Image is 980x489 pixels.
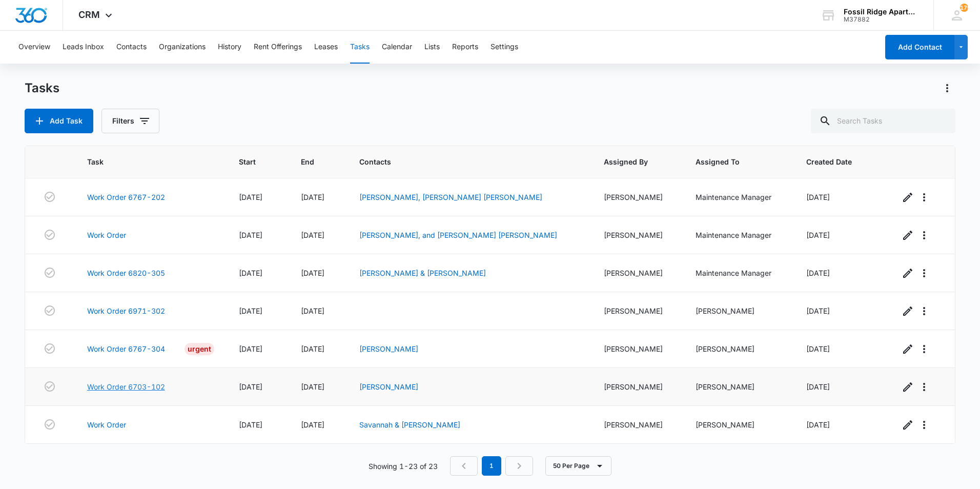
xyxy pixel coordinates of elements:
[359,420,460,429] a: Savannah & [PERSON_NAME]
[806,344,830,353] span: [DATE]
[482,456,501,476] em: 1
[185,343,214,355] div: Urgent
[18,31,50,64] button: Overview
[63,31,104,64] button: Leads Inbox
[811,109,955,133] input: Search Tasks
[844,16,918,23] div: account id
[545,456,611,476] button: 50 Per Page
[604,230,671,240] div: [PERSON_NAME]
[806,231,830,239] span: [DATE]
[806,382,830,391] span: [DATE]
[25,80,59,96] h1: Tasks
[87,156,200,167] span: Task
[696,230,782,240] div: Maintenance Manager
[301,307,324,315] span: [DATE]
[350,31,370,64] button: Tasks
[359,344,418,353] a: [PERSON_NAME]
[696,192,782,202] div: Maintenance Manager
[604,192,671,202] div: [PERSON_NAME]
[960,4,968,12] div: notifications count
[301,420,324,429] span: [DATE]
[301,156,319,167] span: End
[359,156,564,167] span: Contacts
[806,156,861,167] span: Created Date
[239,269,262,277] span: [DATE]
[359,193,542,201] a: [PERSON_NAME], [PERSON_NAME] [PERSON_NAME]
[239,307,262,315] span: [DATE]
[87,192,165,202] a: Work Order 6767-202
[806,193,830,201] span: [DATE]
[939,80,955,96] button: Actions
[87,381,165,392] a: Work Order 6703-102
[424,31,440,64] button: Lists
[960,4,968,12] span: 179
[25,109,93,133] button: Add Task
[239,156,261,167] span: Start
[369,461,438,472] p: Showing 1-23 of 23
[301,344,324,353] span: [DATE]
[806,420,830,429] span: [DATE]
[604,305,671,316] div: [PERSON_NAME]
[239,420,262,429] span: [DATE]
[301,193,324,201] span: [DATE]
[844,8,918,16] div: account name
[78,9,100,20] span: CRM
[604,419,671,430] div: [PERSON_NAME]
[87,343,165,354] a: Work Order 6767-304
[301,269,324,277] span: [DATE]
[359,382,418,391] a: [PERSON_NAME]
[301,382,324,391] span: [DATE]
[239,382,262,391] span: [DATE]
[604,268,671,278] div: [PERSON_NAME]
[314,31,338,64] button: Leases
[359,231,557,239] a: [PERSON_NAME], and [PERSON_NAME] [PERSON_NAME]
[696,381,782,392] div: [PERSON_NAME]
[696,419,782,430] div: [PERSON_NAME]
[452,31,478,64] button: Reports
[101,109,159,133] button: Filters
[450,456,533,476] nav: Pagination
[806,307,830,315] span: [DATE]
[885,35,954,59] button: Add Contact
[218,31,241,64] button: History
[696,156,767,167] span: Assigned To
[604,381,671,392] div: [PERSON_NAME]
[301,231,324,239] span: [DATE]
[87,305,165,316] a: Work Order 6971-302
[239,344,262,353] span: [DATE]
[604,156,656,167] span: Assigned By
[604,343,671,354] div: [PERSON_NAME]
[239,231,262,239] span: [DATE]
[159,31,206,64] button: Organizations
[491,31,518,64] button: Settings
[806,269,830,277] span: [DATE]
[382,31,412,64] button: Calendar
[87,268,165,278] a: Work Order 6820-305
[239,193,262,201] span: [DATE]
[254,31,302,64] button: Rent Offerings
[696,305,782,316] div: [PERSON_NAME]
[359,269,486,277] a: [PERSON_NAME] & [PERSON_NAME]
[87,419,126,430] a: Work Order
[87,230,126,240] a: Work Order
[696,268,782,278] div: Maintenance Manager
[696,343,782,354] div: [PERSON_NAME]
[116,31,147,64] button: Contacts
